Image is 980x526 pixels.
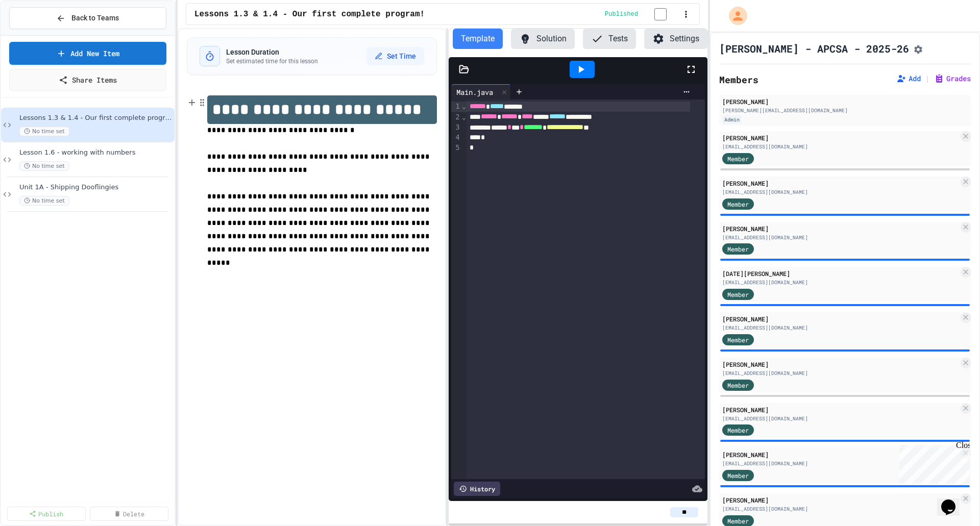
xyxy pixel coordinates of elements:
[718,4,750,28] div: My Account
[925,72,930,85] span: |
[19,183,173,192] span: Unit 1A - Shipping Dooflingies
[722,224,959,233] div: [PERSON_NAME]
[722,369,959,377] div: [EMAIL_ADDRESS][DOMAIN_NAME]
[722,495,959,505] div: [PERSON_NAME]
[722,179,959,188] div: [PERSON_NAME]
[722,415,959,422] div: [EMAIL_ADDRESS][DOMAIN_NAME]
[727,199,749,209] span: Member
[727,471,749,480] span: Member
[722,133,959,142] div: [PERSON_NAME]
[722,279,959,286] div: [EMAIL_ADDRESS][DOMAIN_NAME]
[19,196,69,206] span: No time set
[451,143,461,153] div: 5
[9,69,166,91] a: Share Items
[19,127,69,136] span: No time set
[644,29,707,49] button: Settings
[71,13,119,23] span: Back to Teams
[722,360,959,369] div: [PERSON_NAME]
[194,8,425,20] span: Lessons 1.3 & 1.4 - Our first complete program!
[719,41,909,56] h1: [PERSON_NAME] - APCSA - 2025-26
[605,10,638,18] span: Published
[7,507,86,521] a: Publish
[605,8,679,20] div: Content is published and visible to students
[722,324,959,332] div: [EMAIL_ADDRESS][DOMAIN_NAME]
[722,115,742,124] div: Admin
[727,154,749,163] span: Member
[19,148,173,157] span: Lesson 1.6 - working with numbers
[9,42,166,65] a: Add New Item
[454,482,500,496] div: History
[722,143,959,151] div: [EMAIL_ADDRESS][DOMAIN_NAME]
[727,244,749,254] span: Member
[451,102,461,112] div: 1
[90,507,168,521] a: Delete
[226,47,318,57] h3: Lesson Duration
[895,441,970,484] iframe: chat widget
[727,381,749,390] span: Member
[451,87,498,97] div: Main.java
[451,84,511,99] div: Main.java
[722,107,968,114] div: [PERSON_NAME][EMAIL_ADDRESS][DOMAIN_NAME]
[9,7,166,29] button: Back to Teams
[19,114,173,122] span: Lessons 1.3 & 1.4 - Our first complete program!
[722,450,959,459] div: [PERSON_NAME]
[722,97,968,106] div: [PERSON_NAME]
[896,73,921,84] button: Add
[727,335,749,344] span: Member
[451,133,461,143] div: 4
[722,269,959,278] div: [DATE][PERSON_NAME]
[722,505,959,513] div: [EMAIL_ADDRESS][DOMAIN_NAME]
[451,122,461,133] div: 3
[453,29,503,49] button: Template
[722,234,959,241] div: [EMAIL_ADDRESS][DOMAIN_NAME]
[583,29,636,49] button: Tests
[511,29,575,49] button: Solution
[461,102,467,110] span: Fold line
[366,47,424,65] button: Set Time
[727,516,749,525] span: Member
[722,188,959,196] div: [EMAIL_ADDRESS][DOMAIN_NAME]
[934,73,971,84] button: Grades
[722,314,959,323] div: [PERSON_NAME]
[4,4,70,65] div: Chat with us now!Close
[913,42,923,55] button: Assignment Settings
[722,460,959,467] div: [EMAIL_ADDRESS][DOMAIN_NAME]
[451,112,461,122] div: 2
[19,161,69,171] span: No time set
[727,290,749,299] span: Member
[937,485,970,516] iframe: chat widget
[226,57,318,65] p: Set estimated time for this lesson
[719,72,758,87] h2: Members
[642,8,679,20] input: publish toggle
[461,113,467,121] span: Fold line
[722,405,959,414] div: [PERSON_NAME]
[727,425,749,435] span: Member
